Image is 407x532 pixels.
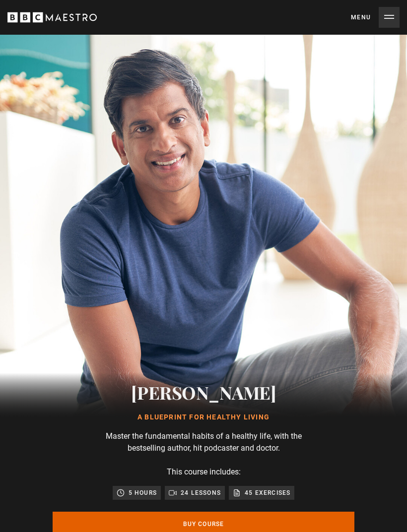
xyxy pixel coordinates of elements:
[351,7,400,28] button: Toggle navigation
[129,488,157,498] p: 5 hours
[104,466,303,478] p: This course includes:
[53,380,354,405] h2: [PERSON_NAME]
[245,488,290,498] p: 45 exercises
[53,413,354,422] h1: A Blueprint for Healthy Living
[104,430,303,454] p: Master the fundamental habits of a healthy life, with the bestselling author, hit podcaster and d...
[181,488,221,498] p: 24 lessons
[7,10,97,25] svg: BBC Maestro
